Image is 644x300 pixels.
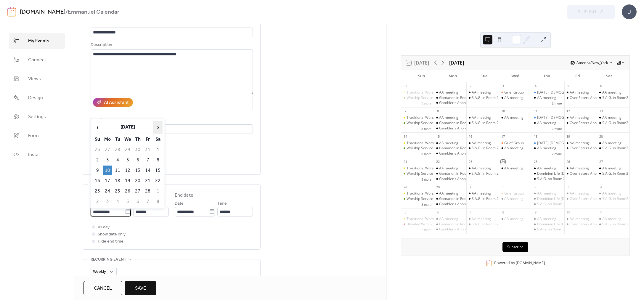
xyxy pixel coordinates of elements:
div: End date [175,192,193,199]
div: S.A.G. in Room2 [602,95,628,100]
div: Sat [593,70,625,82]
div: Grief Group [504,141,524,146]
td: 9 [93,166,102,175]
div: S.A.G. in Room 2 [466,95,499,100]
div: AA meeting [537,121,556,126]
div: 9 [468,109,473,113]
div: 6 [599,84,603,88]
div: 15 [436,134,440,139]
a: Cancel [83,281,122,295]
td: 17 [103,176,112,186]
div: Over Eaters Anonymous in Room 2 [570,146,627,151]
div: 8 [436,109,440,113]
div: 2 [534,185,538,189]
div: AA meeting [434,191,466,196]
div: S.A.G. in Room 2 [472,95,499,100]
td: 4 [113,155,122,165]
div: Traditional Worship Service [401,216,434,222]
div: Over Eaters Anonymous in Room 2 [564,196,597,201]
div: Gambler's Anonymous in Learning Center [439,100,508,105]
div: AA meeting [439,115,458,120]
div: S.A.G. in Room2 [602,196,628,201]
span: Date [175,200,184,207]
td: 23 [93,186,102,196]
td: 27 [103,145,112,155]
div: Gambler's Anonymous in Learning Center [434,100,466,105]
td: 27 [133,186,142,196]
div: Traditional Worship Service [401,191,434,196]
td: 28 [143,186,152,196]
div: 10 [566,210,571,214]
th: Sa [153,134,163,144]
td: 16 [93,176,102,186]
div: AA meeting [504,166,523,171]
div: S.A.G. on Room 2 [537,202,565,207]
button: 2 more [549,151,564,156]
a: Design [9,90,65,106]
div: Worship Service at the Park [407,196,452,201]
button: 3 more [419,202,434,207]
div: 3 [501,84,505,88]
td: 21 [143,176,152,186]
div: Worship Service at the Park [401,146,434,151]
b: Emmanuel Calendar [68,7,119,18]
button: 2 more [549,100,564,105]
div: Over Eaters Anonymous in Room 2 [570,196,627,201]
button: 3 more [419,100,434,105]
div: AA meeting [439,90,458,95]
div: Gamanon in Room 2 [439,121,473,126]
div: Fri [562,70,594,82]
div: S.A.G. in Room2 [597,171,629,176]
div: Dominion Life Bible study in Learning Center [532,196,564,201]
td: 15 [153,166,163,175]
div: AA meeting [570,141,589,146]
span: Settings [28,113,46,121]
td: 3 [103,197,112,206]
td: 8 [153,197,163,206]
div: 14 [403,134,407,139]
div: AA meeting [532,146,564,151]
div: [DATE] [DEMOGRAPHIC_DATA] Study at 10:30am [537,115,618,120]
th: We [123,134,132,144]
div: S.A.G. in Room 2 [466,196,499,201]
div: 24 [501,160,505,164]
span: › [153,121,162,133]
div: 3 [566,185,571,189]
div: 6 [436,210,440,214]
div: 2 [468,84,473,88]
div: S.A.G. on Room 2 [537,177,565,182]
div: AA meeting [532,166,564,171]
td: 2 [93,197,102,206]
div: Gambler's Anonymous in Learning Center [434,177,466,182]
div: Worship Service at the Park [407,121,452,126]
td: 4 [113,197,122,206]
img: logo [7,7,16,17]
div: AA meeting [472,191,491,196]
div: Over Eaters Anonymous in Room 2 [570,171,627,176]
div: AA meeting [434,166,466,171]
div: Over Eaters Anonymous in Room 2 [564,121,597,126]
div: Gamanon in Room 2 [439,196,473,201]
td: 20 [133,176,142,186]
a: [DOMAIN_NAME] [20,7,65,18]
div: AA meeting [439,216,458,222]
div: Over Eaters Anonymous in Room 2 [570,121,627,126]
div: AA meeting [602,115,621,120]
div: Traditional Worship Service [407,115,452,120]
div: Gamanon in Room 2 [439,146,473,151]
div: Dominion Life [DEMOGRAPHIC_DATA] study in Learning Center [537,196,641,201]
div: AA meeting [504,115,523,120]
div: Traditional Worship Service [401,90,434,95]
div: S.A.G. in Room 2 [466,146,499,151]
div: Mon [437,70,469,82]
div: AA meeting [504,196,523,201]
div: AA meeting [466,191,499,196]
div: AA meeting [570,90,589,95]
div: AA meeting [434,141,466,146]
div: Traditional Worship Service [407,90,452,95]
div: 1 [436,84,440,88]
div: Gamanon in Room 2 [434,95,466,100]
div: AA meeting [466,115,499,120]
div: 11 [599,210,603,214]
div: Gamanon in Room 2 [439,171,473,176]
